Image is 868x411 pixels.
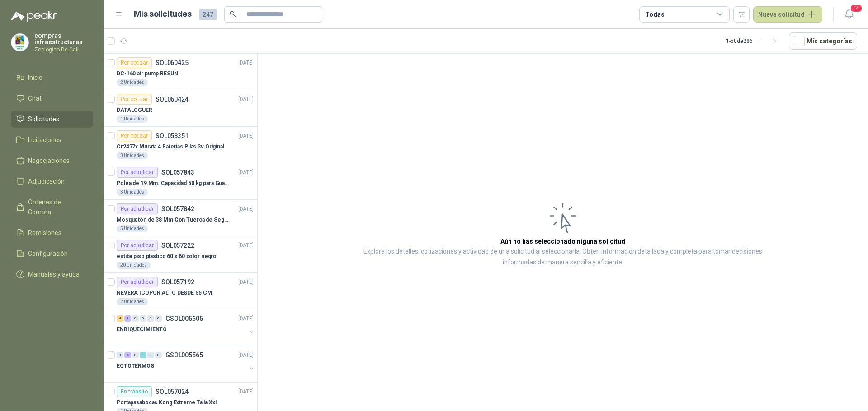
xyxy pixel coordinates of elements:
span: Inicio [28,73,42,83]
p: [DATE] [238,205,254,213]
img: Company Logo [11,34,28,51]
p: Explora los detalles, cotizaciones y actividad de una solicitud al seleccionarla. Obtén informaci... [348,246,778,268]
div: 0 [132,315,139,322]
span: Manuales y ayuda [28,269,80,279]
div: 20 Unidades [117,262,151,269]
span: search [230,11,236,17]
h1: Mis solicitudes [134,8,192,21]
span: 247 [199,9,217,20]
a: Por adjudicarSOL057192[DATE] NEVERA ICOPOR ALTO DESDE 55 CM2 Unidades [104,273,257,309]
div: 4 [117,315,123,322]
p: [DATE] [238,59,254,67]
a: Licitaciones [11,131,93,148]
p: Cr2477x Murata 4 Baterias Pilas 3v Original [117,143,224,151]
p: GSOL005605 [165,315,203,322]
p: compras infraestructuras [34,32,93,45]
p: SOL057024 [156,388,189,395]
p: SOL057222 [161,242,194,249]
a: Por adjudicarSOL057222[DATE] estiba piso plastico 60 x 60 color negro20 Unidades [104,236,257,273]
span: Negociaciones [28,156,70,166]
div: 1 Unidades [117,115,148,123]
p: [DATE] [238,241,254,250]
a: Configuración [11,245,93,262]
div: 1 - 50 de 286 [726,34,782,48]
div: Por adjudicar [117,277,158,287]
p: estiba piso plastico 60 x 60 color negro [117,252,217,261]
p: [DATE] [238,351,254,360]
span: Chat [28,93,42,103]
div: En tránsito [117,386,152,397]
a: Manuales y ayuda [11,266,93,283]
div: Por adjudicar [117,240,158,251]
span: Órdenes de Compra [28,197,85,217]
button: Nueva solicitud [753,6,822,23]
a: 4 1 0 0 0 0 GSOL005605[DATE] ENRIQUECIMIENTO [117,313,255,342]
span: Solicitudes [28,114,59,124]
div: 5 Unidades [117,225,148,232]
a: 0 4 0 1 0 0 GSOL005565[DATE] ECTOTERMOS [117,350,255,379]
div: 2 Unidades [117,79,148,86]
p: NEVERA ICOPOR ALTO DESDE 55 CM [117,289,212,297]
a: Chat [11,90,93,107]
p: ECTOTERMOS [117,362,154,370]
p: ENRIQUECIMIENTO [117,325,167,334]
a: Inicio [11,69,93,86]
a: Por cotizarSOL060425[DATE] DC-160 air pump RESUN2 Unidades [104,54,257,90]
img: Logo peakr [11,11,57,22]
p: GSOL005565 [165,352,203,358]
a: Por adjudicarSOL057842[DATE] Mosquetón de 38 Mm Con Tuerca de Seguridad. Carga 100 kg5 Unidades [104,200,257,236]
span: Remisiones [28,228,61,238]
div: 3 Unidades [117,189,148,196]
a: Órdenes de Compra [11,194,93,221]
p: [DATE] [238,132,254,140]
p: [DATE] [238,168,254,177]
button: 14 [841,6,857,23]
p: DC-160 air pump RESUN [117,69,178,78]
p: [DATE] [238,314,254,323]
p: SOL057192 [161,279,194,285]
div: 0 [147,315,154,322]
p: Zoologico De Cali [34,47,93,52]
div: 1 [140,352,146,358]
div: Por adjudicar [117,167,158,178]
p: [DATE] [238,278,254,286]
div: Por adjudicar [117,203,158,214]
a: Por cotizarSOL060424[DATE] DATALOGUER1 Unidades [104,90,257,127]
p: SOL057842 [161,206,194,212]
div: Todas [645,9,664,19]
div: 2 Unidades [117,298,148,305]
span: Configuración [28,249,68,259]
div: 0 [132,352,139,358]
p: SOL060425 [156,60,189,66]
p: [DATE] [238,95,254,104]
a: Remisiones [11,224,93,241]
div: 3 Unidades [117,152,148,159]
div: Por cotizar [117,57,152,68]
p: Portapasabocas Kong Extreme Talla Xxl [117,398,217,407]
a: Solicitudes [11,111,93,128]
p: Polea de 19 Mm. Capacidad 50 kg para Guaya. Cable O [GEOGRAPHIC_DATA] [117,179,229,188]
div: Por cotizar [117,130,152,141]
a: Adjudicación [11,173,93,190]
div: 4 [124,352,131,358]
div: 0 [140,315,146,322]
div: 0 [117,352,123,358]
div: Por cotizar [117,94,152,105]
div: 1 [124,315,131,322]
p: SOL057843 [161,169,194,175]
span: Adjudicación [28,176,65,186]
a: Negociaciones [11,152,93,169]
button: Mís categorías [789,32,857,50]
a: Por cotizarSOL058351[DATE] Cr2477x Murata 4 Baterias Pilas 3v Original3 Unidades [104,127,257,163]
p: Mosquetón de 38 Mm Con Tuerca de Seguridad. Carga 100 kg [117,216,229,224]
div: 0 [155,352,162,358]
p: SOL058351 [156,133,189,139]
a: Por adjudicarSOL057843[DATE] Polea de 19 Mm. Capacidad 50 kg para Guaya. Cable O [GEOGRAPHIC_DATA... [104,163,257,200]
h3: Aún no has seleccionado niguna solicitud [500,236,625,246]
div: 0 [155,315,162,322]
div: 0 [147,352,154,358]
p: DATALOGUER [117,106,152,115]
p: SOL060424 [156,96,189,102]
span: 14 [850,4,863,13]
span: Licitaciones [28,135,61,145]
